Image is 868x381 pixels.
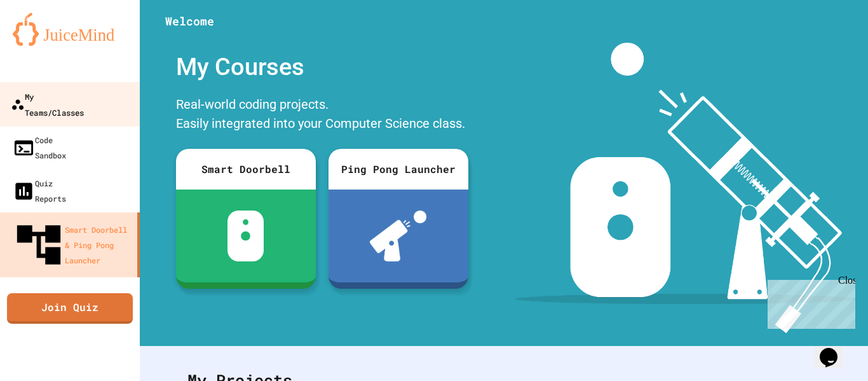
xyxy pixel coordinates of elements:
div: Real-world coding projects. Easily integrated into your Computer Science class. [170,92,475,139]
div: Smart Doorbell [176,149,316,190]
div: Smart Doorbell & Ping Pong Launcher [13,219,132,271]
div: Chat with us now!Close [5,5,88,81]
a: Join Quiz [7,293,133,324]
img: logo-orange.svg [13,13,127,46]
div: My Teams/Classes [11,88,84,120]
img: banner-image-my-projects.png [515,43,856,333]
div: Quiz Reports [13,176,66,206]
iframe: chat widget [815,330,855,368]
div: Ping Pong Launcher [329,149,468,190]
iframe: chat widget [763,275,855,329]
div: My Courses [170,43,475,92]
img: ppl-with-ball.png [370,211,426,261]
img: sdb-white.svg [227,211,264,261]
div: Code Sandbox [13,132,66,163]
